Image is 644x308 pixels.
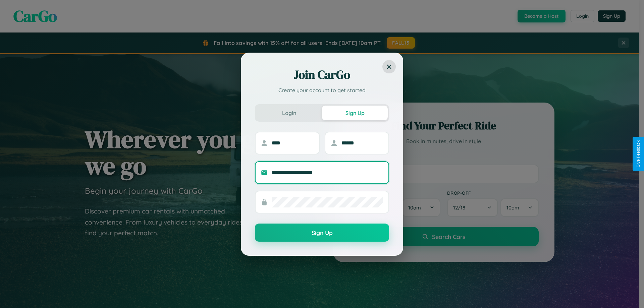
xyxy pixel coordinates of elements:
button: Login [256,106,322,120]
p: Create your account to get started [255,86,389,94]
h2: Join CarGo [255,67,389,83]
div: Give Feedback [636,140,641,168]
button: Sign Up [255,224,389,242]
button: Sign Up [322,106,388,120]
